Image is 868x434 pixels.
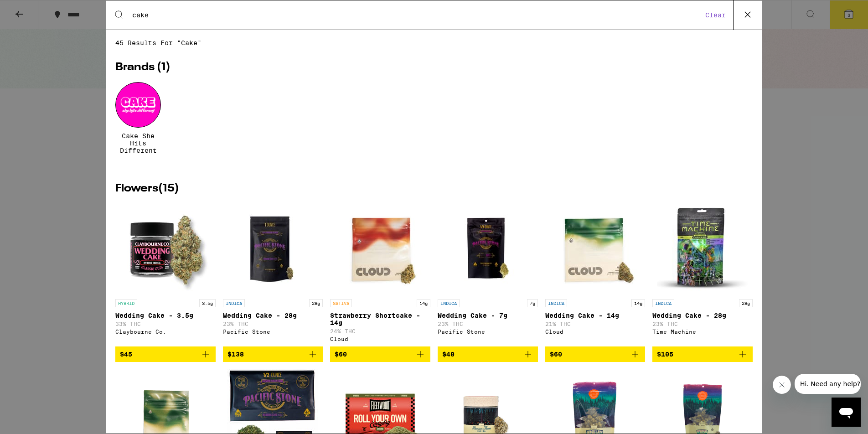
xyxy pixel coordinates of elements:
div: Cloud [545,329,646,335]
div: Pacific Stone [438,329,538,335]
div: Cloud [330,336,430,342]
p: 28g [309,299,323,307]
button: Clear [703,11,728,19]
p: 21% THC [545,321,646,327]
p: 33% THC [115,321,216,327]
p: 24% THC [330,328,430,334]
p: 3.5g [199,299,216,307]
p: Wedding Cake - 7g [438,312,538,319]
p: 7g [527,299,538,307]
a: Open page for Wedding Cake - 28g from Pacific Stone [223,203,323,346]
p: 14g [417,299,430,307]
p: Wedding Cake - 14g [545,312,646,319]
img: Pacific Stone - Wedding Cake - 7g [442,203,533,294]
span: Cake She Hits Different [115,132,161,154]
img: Cloud - Strawberry Shortcake - 14g [335,203,426,294]
button: Add to bag [545,346,646,362]
a: Open page for Strawberry Shortcake - 14g from Cloud [330,203,430,346]
img: Cloud - Wedding Cake - 14g [549,203,641,294]
p: Strawberry Shortcake - 14g [330,312,430,326]
a: Open page for Wedding Cake - 3.5g from Claybourne Co. [115,203,216,346]
div: Time Machine [652,329,753,335]
p: INDICA [438,299,460,307]
p: INDICA [223,299,245,307]
button: Add to bag [330,346,430,362]
h2: Brands ( 1 ) [115,62,753,73]
span: $60 [550,351,562,358]
div: Pacific Stone [223,329,323,335]
a: Open page for Wedding Cake - 14g from Cloud [545,203,646,346]
p: 23% THC [438,321,538,327]
button: Add to bag [438,346,538,362]
p: 23% THC [223,321,323,327]
h2: Flowers ( 15 ) [115,183,753,194]
span: $60 [335,351,347,358]
button: Add to bag [223,346,323,362]
div: Claybourne Co. [115,329,216,335]
span: 45 results for "cake" [115,39,753,46]
input: Search for products & categories [132,11,703,19]
p: SATIVA [330,299,352,307]
p: INDICA [652,299,674,307]
a: Open page for Wedding Cake - 28g from Time Machine [652,203,753,346]
img: Pacific Stone - Wedding Cake - 28g [227,203,318,294]
iframe: Close message [773,376,791,394]
iframe: Button to launch messaging window [832,398,861,427]
p: INDICA [545,299,567,307]
p: Wedding Cake - 3.5g [115,312,216,319]
p: Wedding Cake - 28g [652,312,753,319]
span: $138 [227,351,244,358]
a: Open page for Wedding Cake - 7g from Pacific Stone [438,203,538,346]
p: 23% THC [652,321,753,327]
iframe: Message from company [795,374,861,394]
button: Add to bag [652,346,753,362]
img: Time Machine - Wedding Cake - 28g [657,203,748,294]
span: $45 [120,351,132,358]
button: Add to bag [115,346,216,362]
p: Wedding Cake - 28g [223,312,323,319]
span: $40 [442,351,455,358]
p: 28g [739,299,753,307]
p: 14g [631,299,645,307]
img: Claybourne Co. - Wedding Cake - 3.5g [120,203,211,294]
p: HYBRID [115,299,137,307]
span: $105 [657,351,673,358]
